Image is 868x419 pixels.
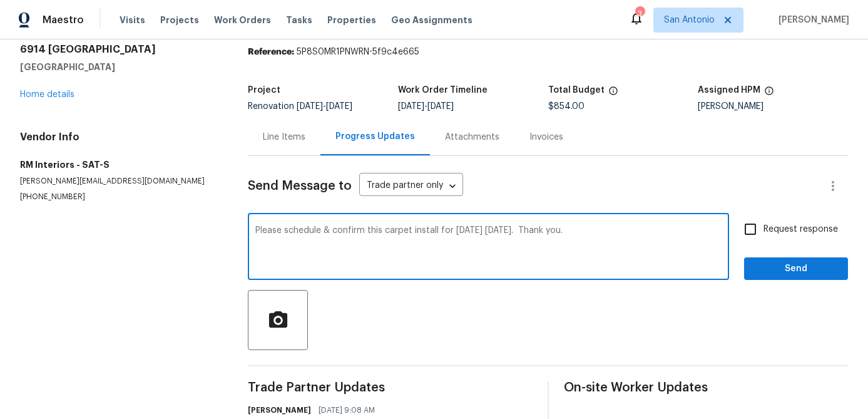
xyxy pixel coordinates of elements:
div: [PERSON_NAME] [698,102,848,111]
span: Renovation [248,102,352,111]
button: Send [744,257,848,281]
span: Properties [327,14,376,26]
span: The total cost of line items that have been proposed by Opendoor. This sum includes line items th... [608,86,618,102]
span: On-site Worker Updates [564,381,849,394]
span: Geo Assignments [391,14,472,26]
p: [PHONE_NUMBER] [20,192,218,202]
h2: 6914 [GEOGRAPHIC_DATA] [20,43,218,56]
span: [DATE] [427,102,454,111]
span: [DATE] [326,102,352,111]
span: Trade Partner Updates [248,381,533,394]
span: The hpm assigned to this work order. [764,86,774,102]
span: - [297,102,352,111]
span: Send Message to [248,180,352,192]
h6: [PERSON_NAME] [248,404,311,416]
span: [DATE] [398,102,424,111]
span: Work Orders [214,14,271,26]
span: - [398,102,454,111]
h4: Vendor Info [20,131,218,143]
h5: [GEOGRAPHIC_DATA] [20,61,218,73]
span: Maestro [43,14,84,26]
h5: Assigned HPM [698,86,760,95]
b: Reference: [248,48,294,56]
p: [PERSON_NAME][EMAIL_ADDRESS][DOMAIN_NAME] [20,176,218,187]
span: Send [754,261,838,277]
span: [DATE] [297,102,323,111]
h5: Work Order Timeline [398,86,488,95]
h5: Project [248,86,280,95]
h5: Total Budget [548,86,605,95]
h5: RM Interiors - SAT-S [20,158,218,171]
span: Projects [160,14,199,26]
textarea: Please schedule & confirm this carpet install for [DATE] [DATE]. Thank you. [255,226,722,270]
span: San Antonio [664,14,715,26]
span: Visits [120,14,145,26]
div: 3 [635,8,644,20]
div: Progress Updates [335,130,415,143]
a: Home details [20,90,74,99]
div: Invoices [529,131,563,143]
div: Trade partner only [359,176,463,197]
div: 5P8S0MR1PNWRN-5f9c4e665 [248,46,848,58]
span: Request response [763,223,838,236]
div: Line Items [263,131,305,143]
span: Tasks [286,16,312,24]
span: $854.00 [548,102,585,111]
div: Attachments [445,131,499,143]
span: [DATE] 9:08 AM [319,404,375,416]
span: [PERSON_NAME] [774,14,849,26]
